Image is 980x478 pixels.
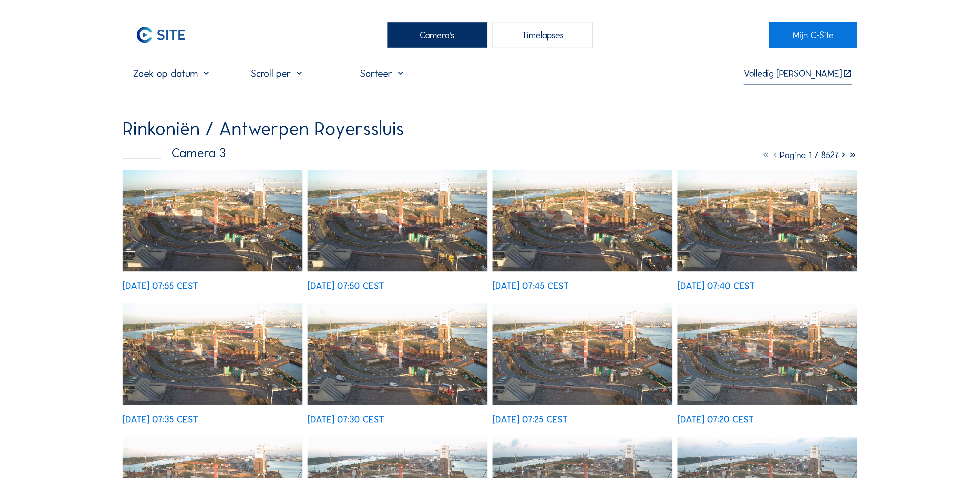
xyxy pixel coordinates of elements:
[744,69,842,78] div: Volledig [PERSON_NAME]
[493,170,672,271] img: image_52933440
[123,22,199,48] img: C-SITE Logo
[123,281,198,290] div: [DATE] 07:55 CEST
[493,415,568,424] div: [DATE] 07:25 CEST
[123,119,404,138] div: Rinkoniën / Antwerpen Royerssluis
[493,303,672,405] img: image_52932937
[678,303,857,405] img: image_52932864
[123,170,302,271] img: image_52933744
[308,281,384,290] div: [DATE] 07:50 CEST
[123,67,223,80] input: Zoek op datum 󰅀
[123,147,226,160] div: Camera 3
[308,303,487,405] img: image_52933086
[123,415,198,424] div: [DATE] 07:35 CEST
[308,415,384,424] div: [DATE] 07:30 CEST
[308,170,487,271] img: image_52933581
[780,149,839,161] span: Pagina 1 / 8527
[769,22,857,48] a: Mijn C-Site
[123,22,211,48] a: C-SITE Logo
[678,281,755,290] div: [DATE] 07:40 CEST
[123,303,302,405] img: image_52933232
[493,281,569,290] div: [DATE] 07:45 CEST
[387,22,487,48] div: Camera's
[493,22,592,48] div: Timelapses
[678,415,754,424] div: [DATE] 07:20 CEST
[678,170,857,271] img: image_52933388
